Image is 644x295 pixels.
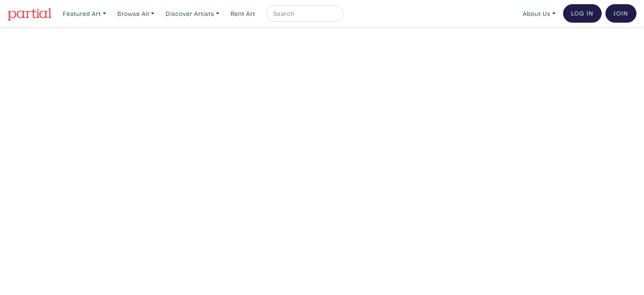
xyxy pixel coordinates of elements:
a: Join [605,4,636,23]
a: Log In [563,4,602,23]
a: Featured Art [59,5,110,22]
a: About Us [519,5,559,22]
a: Browse All [114,5,158,22]
a: Discover Artists [162,5,223,22]
a: Rent Art [227,5,259,22]
input: Search [273,8,335,19]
